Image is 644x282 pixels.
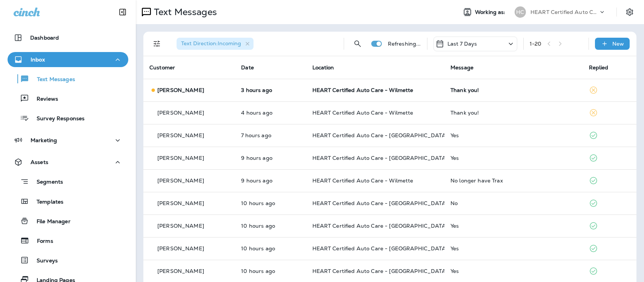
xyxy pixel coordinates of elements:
p: Oct 9, 2025 03:18 PM [241,110,300,116]
button: Settings [623,5,636,19]
p: Survey Responses [29,115,85,123]
p: [PERSON_NAME] [157,155,204,161]
button: Forms [8,233,128,248]
button: Collapse Sidebar [112,5,133,20]
div: Thank you! [450,87,577,93]
p: [PERSON_NAME] [157,268,204,274]
span: Location [312,64,334,71]
p: Forms [29,238,53,245]
span: Message [450,64,473,71]
p: Oct 9, 2025 09:06 AM [241,268,300,274]
p: [PERSON_NAME] [157,87,204,93]
button: Assets [8,155,128,170]
p: [PERSON_NAME] [157,178,204,184]
span: Date [241,64,254,71]
p: Assets [31,159,48,165]
p: Oct 9, 2025 09:14 AM [241,223,300,229]
button: Survey Responses [8,110,128,126]
div: Thank you! [450,110,577,116]
div: Yes [450,268,577,274]
button: File Manager [8,213,128,229]
p: Reviews [29,96,58,103]
span: HEART Certified Auto Care - Wilmette [312,87,413,93]
p: Oct 9, 2025 09:13 AM [241,245,300,251]
button: Segments [8,173,128,190]
p: File Manager [29,218,71,225]
p: [PERSON_NAME] [157,200,204,206]
span: HEART Certified Auto Care - Wilmette [312,109,413,116]
p: Marketing [31,137,57,143]
p: [PERSON_NAME] [157,132,204,138]
div: Text Direction:Incoming [177,38,254,50]
span: HEART Certified Auto Care - Wilmette [312,177,413,184]
span: HEART Certified Auto Care - [GEOGRAPHIC_DATA] [312,200,448,207]
p: Text Messages [29,76,75,83]
p: Dashboard [30,35,59,41]
div: Yes [450,132,577,138]
button: Dashboard [8,30,128,45]
button: Text Messages [8,71,128,87]
button: Inbox [8,52,128,67]
p: [PERSON_NAME] [157,110,204,116]
p: Oct 9, 2025 09:47 AM [241,200,300,206]
button: Reviews [8,90,128,106]
button: Surveys [8,252,128,268]
div: Yes [450,155,577,161]
div: Yes [450,245,577,251]
p: Last 7 Days [447,41,477,47]
p: Oct 9, 2025 10:08 AM [241,178,300,184]
div: No longer have Trax [450,178,577,184]
span: Replied [589,64,609,71]
button: Marketing [8,133,128,148]
p: Text Messages [151,6,217,18]
p: [PERSON_NAME] [157,223,204,229]
span: HEART Certified Auto Care - [GEOGRAPHIC_DATA] [312,245,448,252]
button: Search Messages [350,36,365,51]
span: HEART Certified Auto Care - [GEOGRAPHIC_DATA] [312,222,448,229]
span: Text Direction : Incoming [181,40,241,47]
p: [PERSON_NAME] [157,245,204,251]
button: Filters [149,36,164,51]
div: HC [515,6,526,18]
p: Refreshing... [388,41,421,47]
div: No [450,200,577,206]
p: Inbox [31,57,45,63]
span: HEART Certified Auto Care - [GEOGRAPHIC_DATA] [312,268,448,274]
button: Templates [8,193,128,209]
span: HEART Certified Auto Care - [GEOGRAPHIC_DATA] [312,132,448,139]
p: HEART Certified Auto Care [530,9,598,15]
span: HEART Certified Auto Care - [GEOGRAPHIC_DATA] [312,155,448,161]
p: Oct 9, 2025 04:57 PM [241,87,300,93]
p: Oct 9, 2025 12:30 PM [241,132,300,138]
p: Templates [29,199,63,206]
div: Yes [450,223,577,229]
span: Customer [149,64,175,71]
p: New [612,41,624,47]
p: Segments [29,179,63,186]
div: 1 - 20 [530,41,542,47]
span: Working as: [475,9,507,15]
p: Oct 9, 2025 10:09 AM [241,155,300,161]
p: Surveys [29,257,58,265]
